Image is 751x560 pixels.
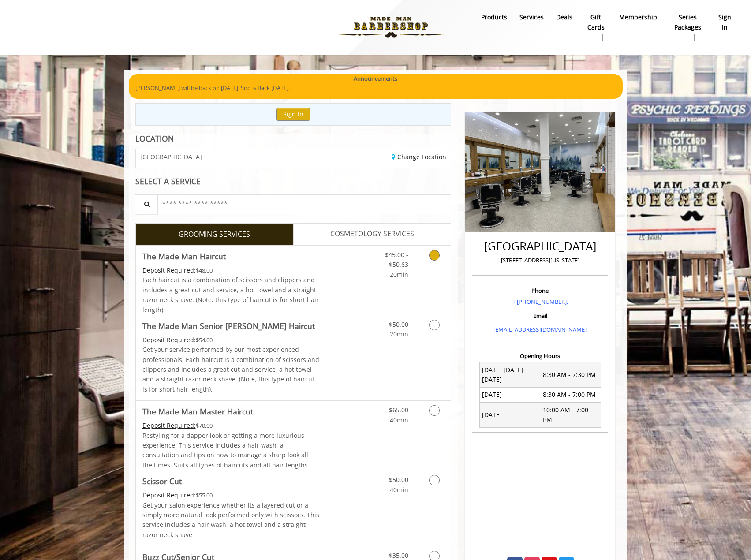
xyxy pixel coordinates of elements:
[613,11,663,34] a: MembershipMembership
[142,336,196,344] span: This service needs some Advance to be paid before we block your appointment
[585,12,607,32] b: gift cards
[475,256,605,265] p: [STREET_ADDRESS][US_STATE]
[556,12,572,22] b: Deals
[142,405,253,418] b: The Made Man Master Haircut
[135,83,616,93] p: [PERSON_NAME] will be back on [DATE]. Sod is Back [DATE].
[142,320,315,332] b: The Made Man Senior [PERSON_NAME] Haircut
[493,325,587,333] a: [EMAIL_ADDRESS][DOMAIN_NAME]
[475,313,605,319] h3: Email
[513,11,550,34] a: ServicesServices
[389,475,408,484] span: $50.00
[390,416,408,424] span: 40min
[392,153,446,161] a: Change Location
[540,362,601,388] td: 8:30 AM - 7:30 PM
[142,335,320,345] div: $54.00
[385,250,408,269] span: $45.00 - $50.63
[475,11,513,34] a: Productsproducts
[619,12,657,22] b: Membership
[142,421,196,429] span: This service needs some Advance to be paid before we block your appointment
[142,276,319,314] span: Each haircut is a combination of scissors and clippers and includes a great cut and service, a ho...
[389,320,408,329] span: $50.00
[354,74,397,83] b: Announcements
[142,345,320,394] p: Get your service performed by our most experienced professionals. Each haircut is a combination o...
[479,362,540,388] td: [DATE] [DATE] [DATE]
[390,485,408,494] span: 40min
[142,265,320,275] div: $48.00
[390,270,408,279] span: 20min
[135,133,174,144] b: LOCATION
[519,12,544,22] b: Services
[472,353,608,359] h3: Opening Hours
[479,403,540,428] td: [DATE]
[276,108,310,121] button: Sign In
[540,387,601,402] td: 8:30 AM - 7:00 PM
[475,240,605,253] h2: [GEOGRAPHIC_DATA]
[540,403,601,428] td: 10:00 AM - 7:00 PM
[142,421,320,430] div: $70.00
[179,229,250,240] span: GROOMING SERVICES
[550,11,579,34] a: DealsDeals
[135,177,452,186] div: SELECT A SERVICE
[330,228,414,240] span: COSMETOLOGY SERVICES
[142,266,196,274] span: This service needs some Advance to be paid before we block your appointment
[663,11,712,44] a: Series packagesSeries packages
[512,298,568,306] a: + [PHONE_NUMBER].
[718,12,732,32] b: sign in
[142,500,320,540] p: Get your salon experience whether its a layered cut or a simply more natural look performed only ...
[712,11,738,34] a: sign insign in
[389,551,408,560] span: $35.00
[579,11,613,44] a: Gift cardsgift cards
[135,194,158,214] button: Service Search
[669,12,706,32] b: Series packages
[389,406,408,414] span: $65.00
[142,490,320,500] div: $55.00
[479,387,540,402] td: [DATE]
[142,491,196,499] span: This service needs some Advance to be paid before we block your appointment
[390,330,408,338] span: 20min
[142,250,226,262] b: The Made Man Haircut
[142,475,182,487] b: Scissor Cut
[142,431,310,469] span: Restyling for a dapper look or getting a more luxurious experience. This service includes a hair ...
[475,287,605,294] h3: Phone
[140,153,202,160] span: [GEOGRAPHIC_DATA]
[330,3,452,52] img: Made Man Barbershop logo
[481,12,507,22] b: products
